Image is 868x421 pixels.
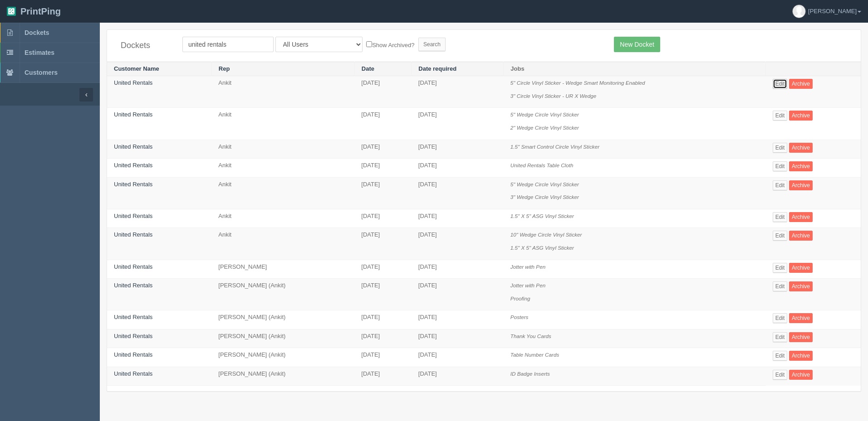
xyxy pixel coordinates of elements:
[510,111,579,117] i: 5" Wedge Circle Vinyl Sticker
[211,177,354,209] td: Ankit
[354,329,411,348] td: [DATE]
[412,177,504,209] td: [DATE]
[789,143,813,153] a: Archive
[211,329,354,348] td: [PERSON_NAME] (Ankit)
[789,111,813,121] a: Archive
[773,313,788,323] a: Edit
[354,228,411,260] td: [DATE]
[114,65,159,72] a: Customer Name
[789,332,813,342] a: Archive
[789,79,813,89] a: Archive
[25,49,54,56] span: Estimates
[789,212,813,222] a: Archive
[354,159,411,178] td: [DATE]
[121,41,169,50] h4: Dockets
[510,232,582,237] i: 10" Wedge Circle Vinyl Sticker
[114,370,152,377] a: United Rentals
[789,231,813,241] a: Archive
[510,162,574,168] i: United Rentals Table Cloth
[114,79,152,86] a: United Rentals
[25,69,58,76] span: Customers
[773,332,788,342] a: Edit
[412,76,504,108] td: [DATE]
[412,260,504,279] td: [DATE]
[211,279,354,310] td: [PERSON_NAME] (Ankit)
[789,281,813,291] a: Archive
[789,351,813,361] a: Archive
[789,263,813,273] a: Archive
[354,260,411,279] td: [DATE]
[789,180,813,190] a: Archive
[418,65,456,72] a: Date required
[219,65,230,72] a: Rep
[510,181,579,187] i: 5" Wedge Circle Vinyl Sticker
[211,108,354,140] td: Ankit
[114,263,152,270] a: United Rentals
[773,212,788,222] a: Edit
[366,41,372,47] input: Show Archived?
[510,295,530,301] i: Proofing
[354,177,411,209] td: [DATE]
[510,333,551,339] i: Thank You Cards
[354,108,411,140] td: [DATE]
[182,37,274,52] input: Customer Name
[114,351,152,358] a: United Rentals
[510,80,645,86] i: 5" Circle Vinyl Sticker - Wedge Smart Monitoring Enabled
[773,281,788,291] a: Edit
[773,231,788,241] a: Edit
[114,282,152,289] a: United Rentals
[412,310,504,329] td: [DATE]
[773,143,788,153] a: Edit
[354,76,411,108] td: [DATE]
[412,159,504,178] td: [DATE]
[412,228,504,260] td: [DATE]
[211,310,354,329] td: [PERSON_NAME] (Ankit)
[354,348,411,367] td: [DATE]
[614,37,660,52] a: New Docket
[211,260,354,279] td: [PERSON_NAME]
[354,140,411,159] td: [DATE]
[114,143,152,150] a: United Rentals
[510,194,579,200] i: 3" Wedge Circle Vinyl Sticker
[114,314,152,320] a: United Rentals
[211,367,354,386] td: [PERSON_NAME] (Ankit)
[412,329,504,348] td: [DATE]
[354,310,411,329] td: [DATE]
[362,65,374,72] a: Date
[114,213,152,219] a: United Rentals
[412,367,504,386] td: [DATE]
[412,209,504,228] td: [DATE]
[211,228,354,260] td: Ankit
[773,161,788,171] a: Edit
[412,140,504,159] td: [DATE]
[114,181,152,188] a: United Rentals
[510,264,545,270] i: Jotter with Pen
[773,180,788,190] a: Edit
[354,367,411,386] td: [DATE]
[510,314,529,320] i: Posters
[773,111,788,121] a: Edit
[7,7,16,16] img: logo-3e63b451c926e2ac314895c53de4908e5d424f24456219fb08d385ab2e579770.png
[211,76,354,108] td: Ankit
[412,279,504,310] td: [DATE]
[25,29,49,36] span: Dockets
[510,282,545,288] i: Jotter with Pen
[773,263,788,273] a: Edit
[211,159,354,178] td: Ankit
[114,111,152,118] a: United Rentals
[354,279,411,310] td: [DATE]
[211,348,354,367] td: [PERSON_NAME] (Ankit)
[510,371,550,377] i: ID Badge Inserts
[412,348,504,367] td: [DATE]
[211,140,354,159] td: Ankit
[412,108,504,140] td: [DATE]
[773,351,788,361] a: Edit
[114,231,152,238] a: United Rentals
[510,213,574,219] i: 1.5" X 5" ASG Vinyl Sticker
[789,161,813,171] a: Archive
[510,245,574,251] i: 1.5" X 5" ASG Vinyl Sticker
[114,333,152,339] a: United Rentals
[510,93,596,99] i: 3" Circle Vinyl Sticker - UR X Wedge
[789,370,813,380] a: Archive
[211,209,354,228] td: Ankit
